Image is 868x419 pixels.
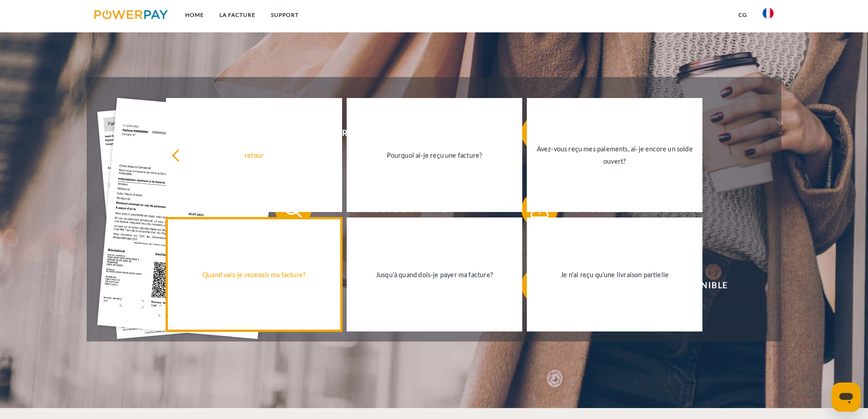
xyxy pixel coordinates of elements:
a: Avez-vous reçu mes paiements, ai-je encore un solde ouvert? [527,98,702,212]
div: retour [172,149,336,161]
div: Quand vais-je recevoir ma facture? [172,268,336,280]
div: Pourquoi ai-je reçu une facture? [352,149,517,161]
div: Avez-vous reçu mes paiements, ai-je encore un solde ouvert? [532,143,697,167]
a: LA FACTURE [212,7,263,23]
img: logo-powerpay.svg [94,10,168,19]
div: Jusqu'à quand dois-je payer ma facture? [352,268,517,280]
a: CG [731,7,755,23]
img: fr [763,8,774,19]
iframe: Bouton de lancement de la fenêtre de messagerie [832,383,861,412]
a: Support [263,7,307,23]
a: Home [177,7,212,23]
div: Je n'ai reçu qu'une livraison partielle [532,268,697,280]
